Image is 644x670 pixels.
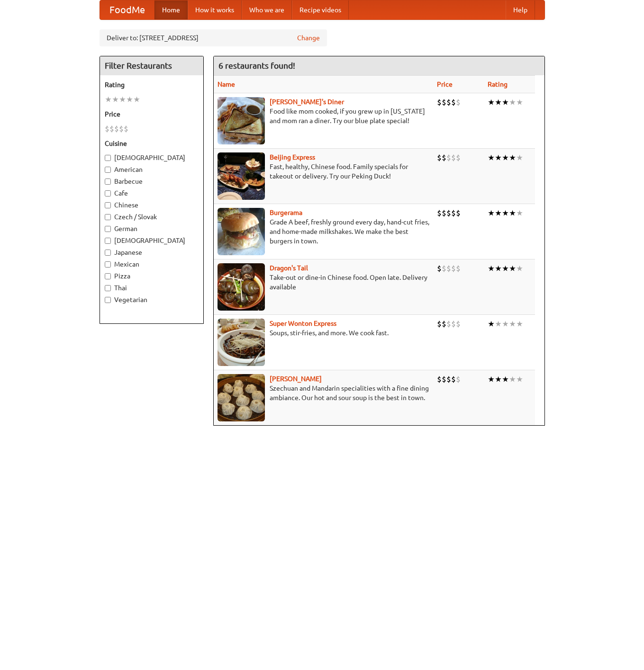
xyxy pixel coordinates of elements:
[292,0,349,19] a: Recipe videos
[488,374,495,384] li: ★
[437,208,442,218] li: $
[495,97,502,107] li: ★
[516,319,523,329] li: ★
[105,212,199,222] label: Czech / Slovak
[100,29,327,46] div: Deliver to: [STREET_ADDRESS]
[516,374,523,384] li: ★
[105,165,199,174] label: American
[109,124,114,134] li: $
[105,271,199,281] label: Pizza
[105,226,111,232] input: German
[270,209,302,216] b: Burgerama
[270,98,344,106] a: [PERSON_NAME]'s Diner
[124,124,128,134] li: $
[218,80,235,88] a: Name
[105,155,111,161] input: [DEMOGRAPHIC_DATA]
[105,224,199,233] label: German
[100,0,154,19] a: FoodMe
[105,109,199,119] h5: Price
[218,328,429,338] p: Soups, stir-fries, and more. We cook fast.
[446,374,451,384] li: $
[218,374,265,421] img: shandong.jpg
[509,97,516,107] li: ★
[270,320,336,327] a: Super Wonton Express
[451,319,456,329] li: $
[456,208,461,218] li: $
[270,375,322,383] b: [PERSON_NAME]
[218,273,429,292] p: Take-out or dine-in Chinese food. Open late. Delivery available
[119,94,126,105] li: ★
[218,384,429,402] p: Szechuan and Mandarin specialities with a fine dining ambiance. Our hot and sour soup is the best...
[442,152,446,163] li: $
[509,319,516,329] li: ★
[506,0,535,19] a: Help
[105,139,199,148] h5: Cuisine
[516,152,523,163] li: ★
[105,283,199,293] label: Thai
[446,263,451,274] li: $
[502,208,509,218] li: ★
[133,94,140,105] li: ★
[188,0,242,19] a: How it works
[446,152,451,163] li: $
[495,208,502,218] li: ★
[442,208,446,218] li: $
[297,33,320,43] a: Change
[442,374,446,384] li: $
[437,97,442,107] li: $
[105,285,111,291] input: Thai
[112,94,119,105] li: ★
[218,217,429,246] p: Grade A beef, freshly ground every day, hand-cut fries, and home-made milkshakes. We make the bes...
[105,202,111,208] input: Chinese
[442,319,446,329] li: $
[516,263,523,274] li: ★
[218,107,429,125] p: Food like mom cooked, if you grew up in [US_STATE] and mom ran a diner. Try our blue plate special!
[456,97,461,107] li: $
[488,208,495,218] li: ★
[488,97,495,107] li: ★
[218,162,429,181] p: Fast, healthy, Chinese food. Family specials for takeout or delivery. Try our Peking Duck!
[105,236,199,245] label: [DEMOGRAPHIC_DATA]
[451,208,456,218] li: $
[437,80,453,88] a: Price
[105,177,199,186] label: Barbecue
[270,264,308,272] a: Dragon's Tail
[119,124,124,134] li: $
[488,319,495,329] li: ★
[437,152,442,163] li: $
[105,94,112,105] li: ★
[495,374,502,384] li: ★
[502,319,509,329] li: ★
[218,97,265,144] img: sallys.jpg
[105,295,199,304] label: Vegetarian
[126,94,133,105] li: ★
[105,124,109,134] li: $
[105,238,111,244] input: [DEMOGRAPHIC_DATA]
[509,152,516,163] li: ★
[114,124,119,134] li: $
[456,263,461,274] li: $
[218,208,265,255] img: burgerama.jpg
[105,200,199,210] label: Chinese
[105,261,111,268] input: Mexican
[509,374,516,384] li: ★
[495,152,502,163] li: ★
[437,319,442,329] li: $
[456,319,461,329] li: $
[456,374,461,384] li: $
[218,61,295,70] ng-pluralize: 6 restaurants found!
[100,56,203,75] h4: Filter Restaurants
[516,208,523,218] li: ★
[105,153,199,162] label: [DEMOGRAPHIC_DATA]
[451,374,456,384] li: $
[509,263,516,274] li: ★
[105,179,111,185] input: Barbecue
[442,263,446,274] li: $
[154,0,188,19] a: Home
[105,250,111,256] input: Japanese
[105,248,199,257] label: Japanese
[105,214,111,220] input: Czech / Slovak
[502,97,509,107] li: ★
[270,153,315,161] b: Beijing Express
